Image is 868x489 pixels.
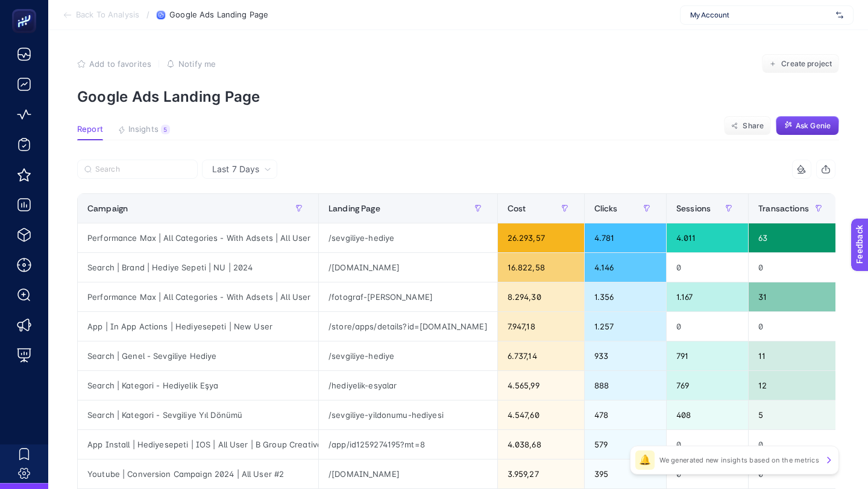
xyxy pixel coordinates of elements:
div: 1.167 [667,282,748,311]
div: /sevgiliye-hediye [319,341,497,370]
div: 769 [667,371,748,400]
button: Add to favorites [77,59,151,69]
div: 🔔 [635,450,655,470]
span: Share [743,121,764,131]
div: 7.947,18 [498,312,584,341]
div: Performance Max | All Categories - With Adsets | All User [78,282,318,311]
div: 26.293,57 [498,223,584,252]
div: Search | Kategori - Sevgiliye Yıl Dönümü [78,400,318,429]
span: Landing Page [329,204,380,213]
span: Create project [781,59,832,69]
div: 888 [585,371,666,400]
div: 408 [667,400,748,429]
span: Notify me [178,59,216,69]
div: 933 [585,341,666,370]
p: We generated new insights based on the metrics [659,455,819,465]
span: / [146,10,149,19]
div: 0 [667,253,748,282]
div: Youtube | Conversion Campaign 2024 | All User #2 [78,459,318,488]
div: 0 [667,312,748,341]
span: Transactions [758,204,809,213]
span: Sessions [676,204,711,213]
div: /[DOMAIN_NAME] [319,459,497,488]
div: Performance Max | All Categories - With Adsets | All User [78,223,318,252]
div: 0 [749,312,838,341]
div: Search | Brand | Hediye Sepeti | NU | 2024 [78,253,318,282]
div: /sevgiliye-hediye [319,223,497,252]
p: Google Ads Landing Page [77,88,839,105]
div: Search | Genel - Sevgiliye Hediye [78,341,318,370]
div: 5 [749,400,838,429]
div: 4.038,68 [498,430,584,459]
div: 4.011 [667,223,748,252]
div: /store/apps/details?id=[DOMAIN_NAME] [319,312,497,341]
div: App | In App Actions | Hediyesepeti | New User [78,312,318,341]
div: /[DOMAIN_NAME] [319,253,497,282]
button: Notify me [166,59,216,69]
span: Ask Genie [796,121,831,131]
div: 4.547,60 [498,400,584,429]
div: 63 [749,223,838,252]
span: My Account [690,10,831,20]
span: Cost [508,204,526,213]
span: Last 7 Days [212,163,259,175]
div: 0 [749,253,838,282]
div: Search | Kategori - Hediyelik Eşya [78,371,318,400]
span: Report [77,125,103,134]
button: Ask Genie [776,116,839,135]
span: Clicks [594,204,618,213]
div: 4.146 [585,253,666,282]
div: 0 [749,430,838,459]
span: Campaign [87,204,128,213]
img: svg%3e [836,9,843,21]
div: 579 [585,430,666,459]
div: /hediyelik-esyalar [319,371,497,400]
span: Insights [128,125,159,134]
div: App Install | Hediyesepeti | IOS | All User | B Group Creative [78,430,318,459]
div: 0 [667,430,748,459]
div: 4.781 [585,223,666,252]
div: 3.959,27 [498,459,584,488]
input: Search [95,165,190,174]
button: Create project [762,54,839,73]
div: 4.565,99 [498,371,584,400]
div: 791 [667,341,748,370]
div: 11 [749,341,838,370]
div: 395 [585,459,666,488]
div: 12 [749,371,838,400]
div: /fotograf-[PERSON_NAME] [319,282,497,311]
div: /sevgiliye-yildonumu-hediyesi [319,400,497,429]
span: Feedback [7,4,46,13]
span: Back To Analysis [76,10,139,20]
div: /app/id1259274195?mt=8 [319,430,497,459]
button: Share [724,116,771,135]
div: 6.737,14 [498,341,584,370]
div: 1.257 [585,312,666,341]
div: 478 [585,400,666,429]
div: 1.356 [585,282,666,311]
span: Google Ads Landing Page [169,10,268,20]
div: 31 [749,282,838,311]
div: 16.822,58 [498,253,584,282]
div: 5 [161,125,170,134]
span: Add to favorites [89,59,151,69]
div: 8.294,30 [498,282,584,311]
